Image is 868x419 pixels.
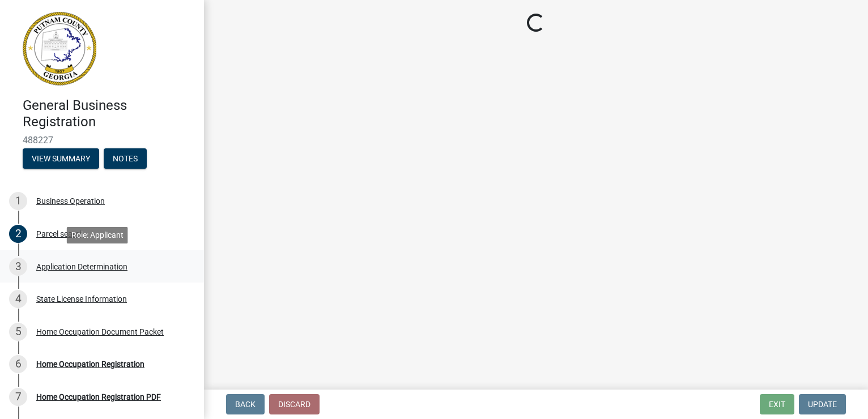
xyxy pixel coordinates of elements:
button: Back [226,394,265,414]
div: 6 [9,355,27,373]
div: 5 [9,323,27,341]
div: 4 [9,290,27,308]
div: 2 [9,225,27,243]
div: Application Determination [36,263,127,271]
span: Back [235,400,256,409]
div: Home Occupation Document Packet [36,328,164,336]
div: State License Information [36,295,127,303]
div: Home Occupation Registration PDF [36,393,161,401]
div: 7 [9,388,27,406]
span: 488227 [23,135,181,146]
button: View Summary [23,148,99,169]
wm-modal-confirm: Notes [104,155,147,164]
div: 3 [9,258,27,276]
button: Exit [760,394,794,414]
div: 1 [9,192,27,210]
div: Parcel search [36,230,84,238]
div: Home Occupation Registration [36,360,144,368]
img: Putnam County, Georgia [23,12,96,85]
button: Update [799,394,846,414]
button: Notes [104,148,147,169]
button: Discard [269,394,320,414]
span: Update [808,400,837,409]
div: Business Operation [36,197,105,205]
wm-modal-confirm: Summary [23,155,99,164]
h4: General Business Registration [23,97,195,130]
div: Role: Applicant [67,227,128,243]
